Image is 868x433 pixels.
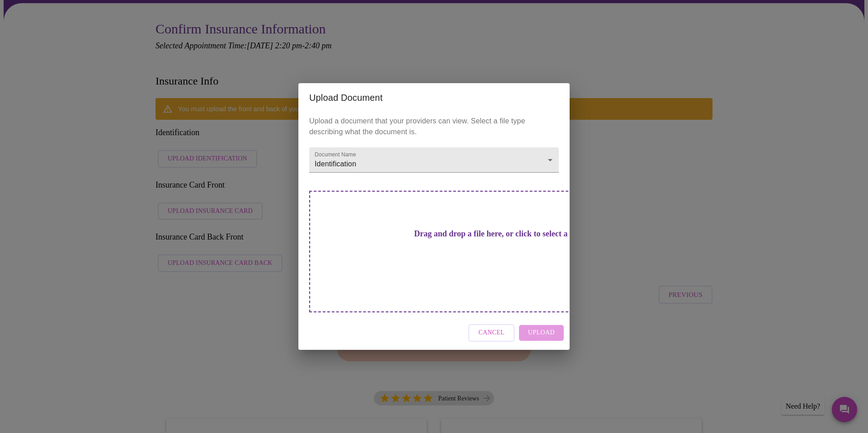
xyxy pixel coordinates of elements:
div: Identification [309,147,559,173]
h2: Upload Document [309,90,559,105]
h3: Drag and drop a file here, or click to select a file [373,229,622,239]
span: Cancel [478,327,505,339]
p: Upload a document that your providers can view. Select a file type describing what the document is. [309,116,559,137]
button: Cancel [468,324,514,342]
